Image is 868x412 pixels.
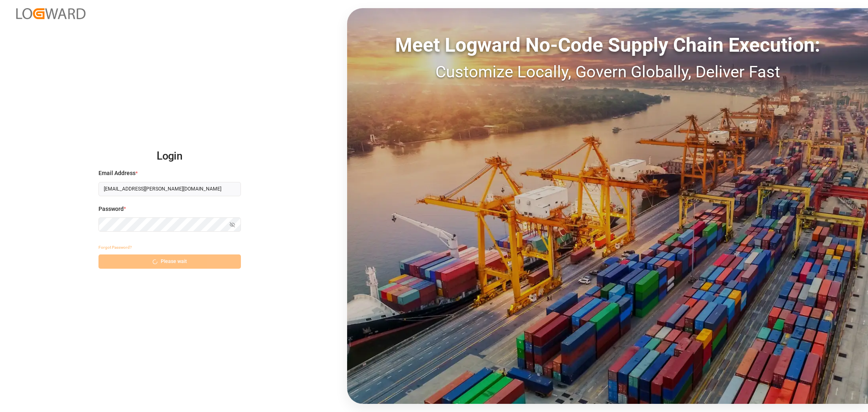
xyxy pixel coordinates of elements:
input: Enter your email [98,182,241,196]
div: Meet Logward No-Code Supply Chain Execution: [347,31,868,60]
h2: Login [98,143,241,169]
img: Logward_new_orange.png [16,8,85,19]
div: Customize Locally, Govern Globally, Deliver Fast [347,60,868,84]
span: Password [98,205,124,213]
span: Email Address [98,169,136,178]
